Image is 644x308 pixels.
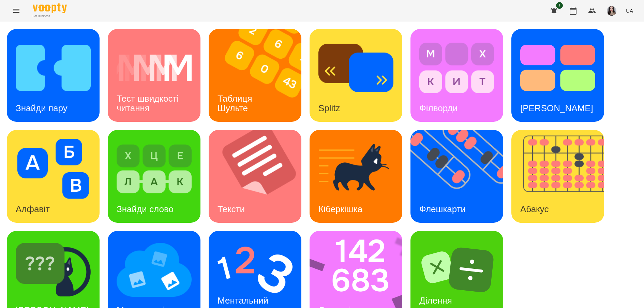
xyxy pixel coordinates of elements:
[310,130,402,223] a: КіберкішкаКіберкішка
[16,204,50,214] h3: Алфавіт
[419,240,494,300] img: Ділення множення
[108,29,200,122] a: Тест швидкості читанняТест швидкості читання
[410,130,512,223] img: Флешкарти
[117,204,174,214] h3: Знайди слово
[209,130,301,223] a: ТекстиТексти
[626,7,633,14] span: UA
[218,204,245,214] h3: Тексти
[410,130,503,223] a: ФлешкартиФлешкарти
[33,14,67,18] span: For Business
[16,240,91,300] img: Знайди Кіберкішку
[607,6,616,16] img: 23d2127efeede578f11da5c146792859.jpg
[108,130,200,223] a: Знайди словоЗнайди слово
[117,240,192,300] img: Мнемотехніка
[419,204,466,214] h3: Флешкарти
[117,93,181,113] h3: Тест швидкості читання
[310,29,402,122] a: SplitzSplitz
[520,103,593,113] h3: [PERSON_NAME]
[117,139,192,199] img: Знайди слово
[33,3,67,13] img: Voopty Logo
[318,204,362,214] h3: Кіберкішка
[318,103,340,113] h3: Splitz
[623,4,636,17] button: UA
[318,38,393,98] img: Splitz
[209,130,310,223] img: Тексти
[318,139,393,199] img: Кіберкішка
[520,204,549,214] h3: Абакус
[520,38,595,98] img: Тест Струпа
[117,38,192,98] img: Тест швидкості читання
[511,130,613,223] img: Абакус
[209,29,310,122] img: Таблиця Шульте
[511,130,604,223] a: АбакусАбакус
[511,29,604,122] a: Тест Струпа[PERSON_NAME]
[8,3,25,19] button: Menu
[16,139,91,199] img: Алфавіт
[209,29,301,122] a: Таблиця ШультеТаблиця Шульте
[218,240,293,300] img: Ментальний рахунок
[410,29,503,122] a: ФілвордиФілворди
[419,103,458,113] h3: Філворди
[218,93,255,113] h3: Таблиця Шульте
[7,130,100,223] a: АлфавітАлфавіт
[16,103,68,113] h3: Знайди пару
[556,2,563,9] span: 1
[7,29,100,122] a: Знайди паруЗнайди пару
[419,38,494,98] img: Філворди
[16,38,91,98] img: Знайди пару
